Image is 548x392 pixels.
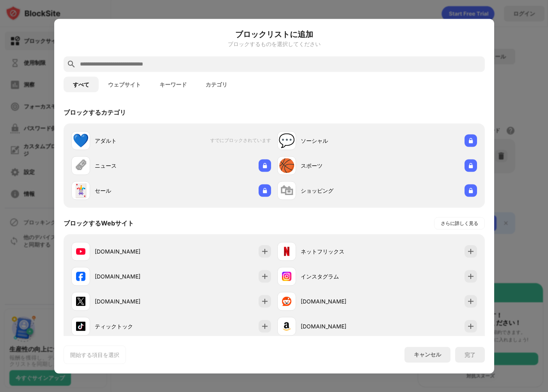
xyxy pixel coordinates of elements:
img: favicons [76,321,85,331]
font: 💙 [73,132,89,148]
font: カテゴリ [206,81,227,87]
font: 🛍 [280,182,293,198]
img: favicons [76,247,85,256]
font: すでにブロックされています [210,137,271,143]
font: 🏀 [278,157,295,173]
font: 開始する項目を選択 [70,351,119,358]
font: ブロックするものを選択してください [228,40,321,47]
font: インスタグラム [301,273,339,280]
font: キーワード [160,81,187,87]
font: 完了 [465,351,475,358]
font: ティックトック [95,323,133,330]
font: さらに詳しく見る [441,220,478,226]
font: [DOMAIN_NAME] [95,298,140,305]
img: search.svg [67,59,76,69]
img: favicons [282,296,291,306]
font: [DOMAIN_NAME] [301,323,346,330]
button: カテゴリ [196,76,237,92]
button: ウェブサイト [99,76,150,92]
font: ウェブサイト [108,81,141,87]
img: favicons [76,271,85,281]
font: ニュース [95,162,117,169]
img: favicons [282,321,291,331]
font: セール [95,187,111,194]
font: [DOMAIN_NAME] [95,248,140,255]
button: キーワード [150,76,196,92]
font: [DOMAIN_NAME] [95,273,140,280]
font: すべて [73,81,89,87]
img: favicons [282,271,291,281]
font: ブロックするカテゴリ [64,108,126,116]
font: ブロックリストに追加 [235,29,313,39]
font: [DOMAIN_NAME] [301,298,346,305]
img: favicons [76,296,85,306]
font: ソーシャル [301,137,328,144]
font: ネットフリックス [301,248,344,255]
font: キャンセル [414,351,441,358]
font: 🗞 [74,157,87,173]
img: favicons [282,247,291,256]
font: 💬 [278,132,295,148]
font: 🃏 [73,182,89,198]
font: ショッピング [301,187,333,194]
font: ブロックするWebサイト [64,219,134,227]
font: アダルト [95,137,117,144]
font: スポーツ [301,162,323,169]
button: すべて [64,76,99,92]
